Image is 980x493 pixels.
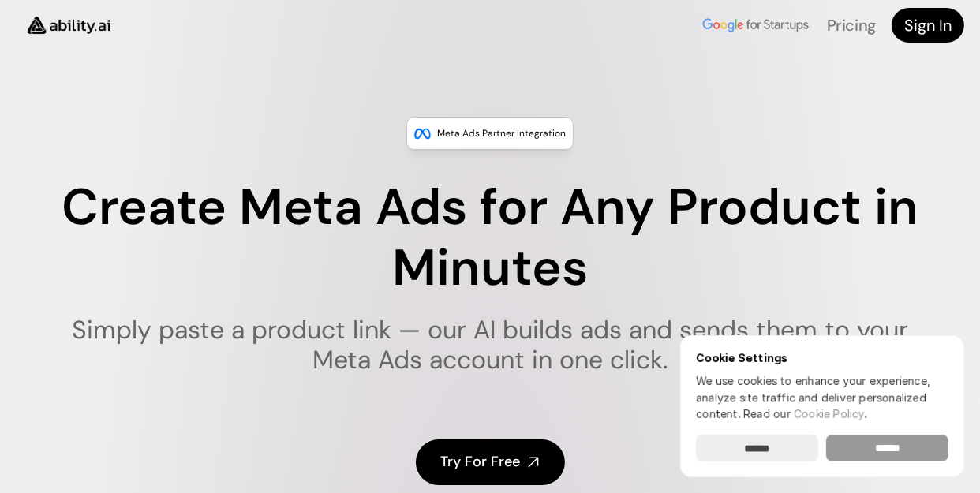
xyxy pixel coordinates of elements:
[50,177,930,299] h1: Create Meta Ads for Any Product in Minutes
[416,439,565,484] a: Try For Free
[696,372,948,422] p: We use cookies to enhance your experience, analyze site traffic and deliver personalized content.
[437,125,566,141] p: Meta Ads Partner Integration
[827,15,876,35] a: Pricing
[794,407,864,420] a: Cookie Policy
[904,14,952,36] h4: Sign In
[696,351,948,364] h6: Cookie Settings
[892,8,964,43] a: Sign In
[441,452,521,472] h4: Try For Free
[50,315,930,375] h1: Simply paste a product link — our AI builds ads and sends them to your Meta Ads account in one cl...
[743,407,866,420] span: Read our .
